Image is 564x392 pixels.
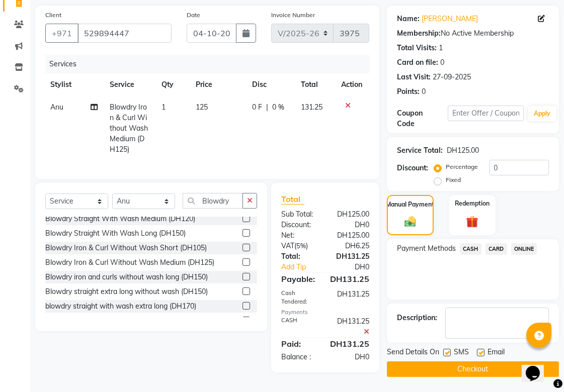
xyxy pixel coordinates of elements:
[326,289,377,306] div: DH131.25
[397,163,428,173] div: Discount:
[295,73,335,96] th: Total
[446,175,461,184] label: Fixed
[326,241,377,251] div: DH6.25
[187,11,200,20] label: Date
[301,103,323,112] span: 131.25
[274,230,326,241] div: Net:
[45,24,78,43] button: +971
[246,73,295,96] th: Disc
[274,220,326,230] div: Discount:
[326,352,377,362] div: DH0
[401,215,420,228] img: _cash.svg
[422,14,478,24] a: [PERSON_NAME]
[439,43,443,53] div: 1
[447,145,479,156] div: DH125.00
[397,28,549,39] div: No Active Membership
[387,347,439,359] span: Send Details On
[274,251,326,262] div: Total:
[45,316,189,326] div: Straight blowdry with brush no wash (DH99)
[45,286,208,297] div: Blowdry straight extra long without wash (DH150)
[274,273,323,285] div: Payable:
[281,241,294,250] span: VAT
[522,352,554,382] iframe: chat widget
[162,103,166,112] span: 1
[104,73,155,96] th: Service
[511,243,537,255] span: ONLINE
[488,347,505,359] span: Email
[44,73,104,96] th: Stylist
[528,106,556,121] button: Apply
[460,243,481,255] span: CASH
[45,301,196,312] div: blowdry straight with wash extra long (DH170)
[387,361,559,377] button: Checkout
[281,308,369,317] div: Payments
[274,289,326,306] div: Cash Tendered:
[274,316,326,337] div: CASH
[274,338,323,350] div: Paid:
[455,199,490,208] label: Redemption
[45,214,195,224] div: Blowdry Straight With Wash Medium (DH120)
[183,193,243,209] input: Search or Scan
[50,103,63,112] span: Anu
[281,194,304,205] span: Total
[274,352,326,362] div: Balance :
[155,73,190,96] th: Qty
[397,57,438,68] div: Card on file:
[296,242,306,250] span: 5%
[397,108,448,129] div: Coupon Code
[272,102,284,113] span: 0 %
[454,347,469,359] span: SMS
[326,316,377,337] div: DH131.25
[335,73,368,96] th: Action
[326,220,377,230] div: DH0
[486,243,507,255] span: CARD
[397,28,441,39] div: Membership:
[274,209,326,220] div: Sub Total:
[422,86,426,97] div: 0
[45,257,214,268] div: Blowdry Iron & Curl Without Wash Medium (DH125)
[397,243,456,254] span: Payment Methods
[386,200,435,209] label: Manual Payment
[446,162,478,171] label: Percentage
[397,145,443,156] div: Service Total:
[110,103,148,154] span: Blowdry Iron & Curl Without Wash Medium (DH125)
[252,102,262,113] span: 0 F
[462,214,482,229] img: _gift.svg
[448,106,524,121] input: Enter Offer / Coupon Code
[274,241,326,251] div: ( )
[397,72,431,82] div: Last Visit:
[271,11,315,20] label: Invoice Number
[266,102,268,113] span: |
[323,273,377,285] div: DH131.25
[326,209,377,220] div: DH125.00
[45,243,207,253] div: Blowdry Iron & Curl Without Wash Short (DH105)
[45,272,208,282] div: Blowdry iron and curls without wash long (DH150)
[326,251,377,262] div: DH131.25
[45,11,61,20] label: Client
[77,24,172,43] input: Search by Name/Mobile/Email/Code
[274,262,334,272] a: Add Tip
[397,313,437,323] div: Description:
[45,228,186,239] div: Blowdry Straight With Wash Long (DH150)
[397,14,420,24] div: Name:
[440,57,444,68] div: 0
[190,73,246,96] th: Price
[326,230,377,241] div: DH125.00
[397,43,437,53] div: Total Visits:
[334,262,377,272] div: DH0
[433,72,471,82] div: 27-09-2025
[45,55,376,73] div: Services
[397,86,420,97] div: Points:
[196,103,208,112] span: 125
[323,338,377,350] div: DH131.25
